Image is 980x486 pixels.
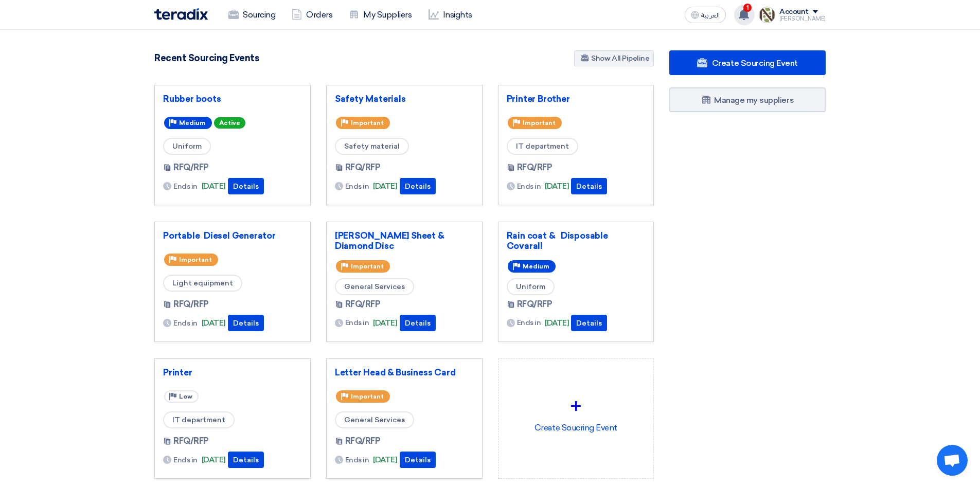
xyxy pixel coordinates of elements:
a: My Suppliers [341,4,420,26]
span: Important [351,119,384,127]
span: RFQ/RFP [345,298,381,311]
div: Open chat [937,445,968,476]
a: Rain coat & Disposable Covarall [507,230,646,251]
button: Details [228,178,264,194]
a: Manage my suppliers [669,87,826,112]
span: General Services [335,411,414,428]
a: Printer Brother [507,94,646,104]
span: [DATE] [373,317,397,329]
span: 1 [743,4,752,12]
button: العربية [685,7,726,23]
a: Printer [163,367,302,377]
div: Create Soucring Event [507,367,646,458]
a: Portable Diesel Generator [163,230,302,241]
button: Details [228,452,264,468]
span: [DATE] [373,181,397,192]
span: Light equipment [163,275,242,292]
div: [PERSON_NAME] [779,16,826,22]
span: العربية [701,12,720,19]
span: Create Sourcing Event [712,58,798,68]
span: Important [523,119,556,127]
span: Low [179,393,192,400]
span: Ends in [345,181,369,192]
button: Details [400,452,436,468]
button: Details [400,315,436,331]
span: [DATE] [545,181,569,192]
a: [PERSON_NAME] Sheet & Diamond Disc [335,230,474,251]
span: IT department [507,138,578,155]
span: Ends in [173,318,198,329]
span: [DATE] [202,317,226,329]
span: Ends in [345,317,369,328]
button: Details [400,178,436,194]
span: Ends in [517,317,541,328]
span: Important [179,256,212,263]
span: [DATE] [202,454,226,466]
span: [DATE] [373,454,397,466]
span: RFQ/RFP [173,298,209,311]
span: RFQ/RFP [517,298,553,311]
span: Active [214,117,245,129]
span: Uniform [163,138,211,155]
span: [DATE] [202,181,226,192]
span: RFQ/RFP [173,435,209,447]
span: General Services [335,278,414,295]
span: IT department [163,411,235,428]
button: Details [571,315,607,331]
a: Safety Materials [335,94,474,104]
img: Screenshot___1756930143446.png [759,7,775,23]
span: [DATE] [545,317,569,329]
button: Details [571,178,607,194]
img: Teradix logo [154,8,208,20]
a: Sourcing [220,4,283,26]
a: Insights [420,4,480,26]
a: Letter Head & Business Card [335,367,474,377]
span: RFQ/RFP [173,161,209,174]
span: Ends in [345,455,369,465]
span: Ends in [173,455,198,465]
span: Uniform [507,278,555,295]
a: Rubber boots [163,94,302,104]
span: RFQ/RFP [345,435,381,447]
span: Safety material [335,138,409,155]
span: Important [351,393,384,400]
span: Ends in [517,181,541,192]
div: Account [779,8,809,16]
span: Important [351,263,384,270]
a: Orders [283,4,341,26]
span: Ends in [173,181,198,192]
div: + [507,391,646,422]
span: Medium [523,263,549,270]
button: Details [228,315,264,331]
span: Medium [179,119,206,127]
a: Show All Pipeline [574,50,654,66]
span: RFQ/RFP [517,161,553,174]
span: RFQ/RFP [345,161,381,174]
h4: Recent Sourcing Events [154,52,259,64]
